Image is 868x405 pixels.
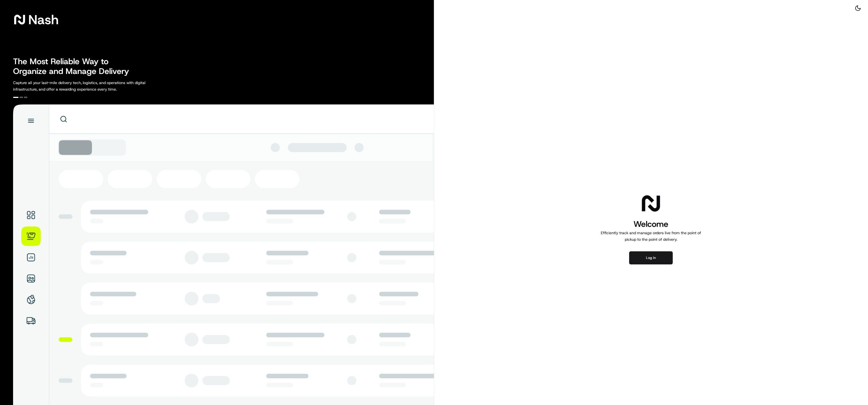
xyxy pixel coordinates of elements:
h1: Welcome [599,219,703,230]
h2: The Most Reliable Way to Organize and Manage Delivery [13,57,135,76]
p: Capture all your last-mile delivery tech, logistics, and operations with digital infrastructure, ... [13,79,170,92]
button: Log in [629,251,673,264]
span: Nash [28,14,59,25]
p: Efficiently track and manage orders live from the point of pickup to the point of delivery. [599,230,703,243]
